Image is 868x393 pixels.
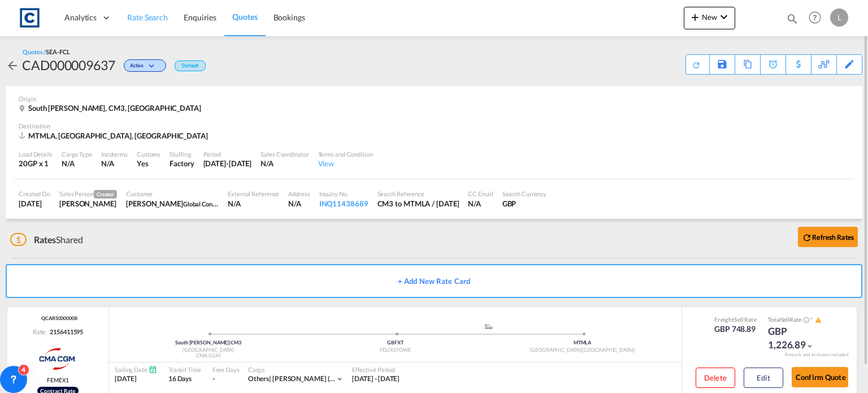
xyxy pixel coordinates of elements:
[212,374,215,384] div: -
[168,374,201,384] div: 16 Days
[502,189,547,198] div: Search Currency
[468,189,493,198] div: CC Email
[377,198,459,209] div: CM3 to MTMLA / 8 Sep 2025
[336,375,344,383] md-icon: icon-chevron-down
[792,367,848,387] button: Confirm Quote
[23,47,70,56] div: Quotes /SEA-FCL
[170,158,194,169] div: Factory Stuffing
[288,189,310,198] div: Address
[812,233,854,241] b: Refresh Rates
[248,374,272,383] span: Others
[137,158,160,169] div: Yes
[684,7,735,29] button: icon-plus 400-fgNewicon-chevron-down
[19,131,211,141] div: MTMLA, Valletta, Europe
[19,189,50,198] div: Created On
[248,365,344,374] div: Cargo
[101,150,128,158] div: Incoterms
[805,8,830,28] div: Help
[717,10,731,24] md-icon: icon-chevron-down
[229,339,231,346] span: |
[33,327,47,336] span: Rate:
[274,12,305,22] span: Bookings
[688,12,731,21] span: New
[115,374,157,384] div: [DATE]
[734,316,744,323] span: Sell
[127,12,168,22] span: Rate Search
[19,103,204,113] div: South Woodham Ferrers, CM3, United Kingdom
[115,56,169,74] div: Change Status Here
[228,198,279,209] div: N/A
[798,227,858,247] button: icon-refreshRefresh Rates
[288,198,310,209] div: N/A
[19,158,53,169] div: 20GP x 1
[115,347,302,354] div: [GEOGRAPHIC_DATA]
[768,316,824,325] div: Total Rate
[126,189,219,198] div: Customer
[489,339,676,347] div: MTMLA
[805,8,824,27] span: Help
[232,12,257,21] span: Quotes
[489,347,676,354] div: [GEOGRAPHIC_DATA]([GEOGRAPHIC_DATA])
[806,342,814,350] md-icon: icon-chevron-down
[137,150,160,158] div: Customs
[130,62,146,73] span: Active
[47,327,83,336] div: 2156411595
[34,234,57,245] span: Rates
[269,374,271,383] span: |
[126,198,219,209] div: James Tripple
[19,150,53,158] div: Load Details
[38,315,77,322] div: Contract / Rate Agreement / Tariff / Spot Pricing Reference Number: QCARS0000008
[319,198,368,209] div: INQ11438689
[786,12,798,25] md-icon: icon-magnify
[502,198,547,209] div: GBP
[175,339,231,346] span: South [PERSON_NAME]
[124,59,166,72] div: Change Status Here
[212,365,240,374] div: Free Days
[6,59,19,72] md-icon: icon-arrow-left
[768,325,824,352] div: GBP 1,226.89
[29,345,86,373] img: CMACGM API
[261,158,309,169] div: N/A
[203,150,252,158] div: Period
[318,158,373,169] div: View
[377,189,459,198] div: Search Reference
[319,189,368,198] div: Inquiry No.
[170,150,194,158] div: Stuffing
[302,347,489,354] div: FELIXSTOWE
[19,122,849,130] div: Destination
[468,198,493,209] div: N/A
[10,234,83,246] div: Shared
[175,61,206,71] div: Default
[28,103,201,113] span: South [PERSON_NAME], CM3, [GEOGRAPHIC_DATA]
[692,55,704,70] div: Quote PDF is not available at this time
[62,158,92,169] div: N/A
[714,323,757,335] div: GBP 748.89
[22,56,115,74] div: CAD000009637
[62,150,92,158] div: Cargo Type
[352,374,400,384] div: 03 Jul 2025 - 30 Sep 2025
[744,368,783,388] button: Edit
[17,5,42,31] img: 1fdb9190129311efbfaf67cbb4249bed.jpeg
[94,190,117,198] span: Creator
[59,189,117,198] div: Sales Person
[6,264,862,298] button: + Add New Rate Card
[482,323,496,329] md-icon: assets/icons/custom/ship-fill.svg
[261,150,309,158] div: Sales Coordinator
[248,374,336,384] div: [PERSON_NAME] (upa)
[115,352,302,360] div: CMA CGM
[710,55,735,74] div: Save As Template
[59,198,117,209] div: Lynsey Heaton
[815,317,822,323] md-icon: icon-alert
[809,316,814,323] span: Subject to Remarks
[6,56,22,74] div: icon-arrow-left
[228,189,279,198] div: External Reference
[64,12,97,23] span: Analytics
[38,315,77,322] span: QCARS0000008
[776,352,857,358] div: Remark and Inclusion included
[318,150,373,158] div: Terms and Condition
[786,12,798,29] div: icon-magnify
[10,233,27,246] span: 1
[714,316,757,323] div: Freight Rate
[149,365,157,374] md-icon: Schedules Available
[101,158,114,169] div: N/A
